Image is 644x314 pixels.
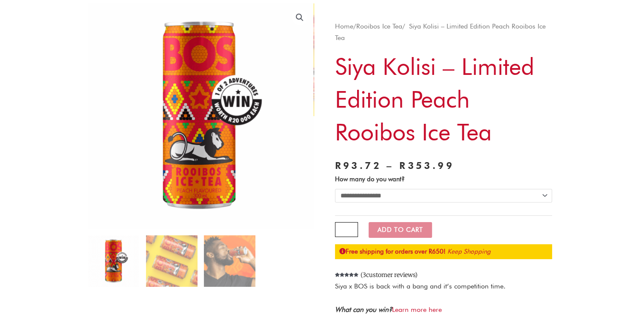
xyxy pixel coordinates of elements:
[339,248,446,255] strong: Free shipping for orders over R650!
[363,271,366,279] span: 3
[335,50,552,148] h1: Siya Kolisi – Limited Edition Peach Rooibos Ice Tea
[356,22,402,30] a: Rooibos Ice Tea
[335,222,358,237] input: Product quantity
[335,175,405,183] label: How many do you want?
[335,160,343,171] span: R
[447,248,491,255] a: Keep Shopping
[386,160,394,171] span: –
[335,273,337,284] span: 3
[204,235,255,287] img: bos x kolisi foundation collaboration raises over r300k
[335,22,353,30] a: Home
[335,273,359,297] span: Rated out of 5 based on customer ratings
[361,270,418,280] a: (3customer reviews)
[369,222,432,238] button: Add to Cart
[399,160,454,171] bdi: 353.99
[335,20,552,43] nav: Breadcrumb
[335,280,552,292] p: Siya x BOS is back with a bang and it’s competition time.
[335,305,392,314] em: What can you win?
[335,160,381,171] bdi: 93.72
[292,10,307,25] a: View full-screen image gallery
[146,235,197,287] img: siya kolisi’s limited edition bos ice tea.png
[399,160,407,171] span: R
[88,235,140,287] img: peach rooibos ice tea
[392,305,442,314] a: Learn more here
